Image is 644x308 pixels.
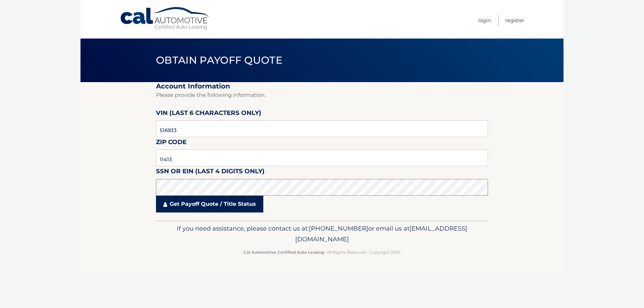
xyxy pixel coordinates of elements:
[156,137,186,149] label: Zip Code
[309,225,368,232] span: [PHONE_NUMBER]
[505,15,524,26] a: Register
[156,166,265,179] label: SSN or EIN (last 4 digits only)
[160,223,484,245] p: If you need assistance, please contact us at: or email us at
[478,15,491,26] a: Login
[160,249,484,256] p: - All Rights Reserved - Copyright 2025
[156,108,261,120] label: VIN (last 6 characters only)
[244,250,324,255] strong: Cal Automotive Certified Auto Leasing
[156,90,488,100] p: Please provide the following information.
[156,82,488,90] h2: Account Information
[156,54,282,66] span: Obtain Payoff Quote
[156,196,263,212] a: Get Payoff Quote / Title Status
[120,7,210,30] a: Cal Automotive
